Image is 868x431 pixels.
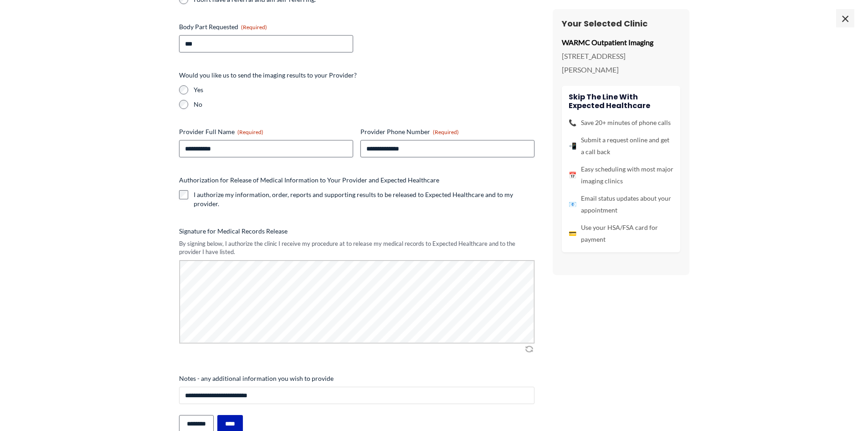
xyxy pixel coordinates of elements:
[562,18,680,29] h3: Your Selected Clinic
[569,140,576,152] span: 📲
[569,222,673,245] li: Use your HSA/FSA card for payment
[194,100,534,109] label: No
[194,85,534,94] label: Yes
[569,117,576,129] span: 📞
[569,198,576,210] span: 📧
[562,36,680,49] p: WARMC Outpatient Imaging
[241,24,267,31] span: (Required)
[237,129,263,135] span: (Required)
[179,227,534,236] label: Signature for Medical Records Release
[569,192,673,216] li: Email status updates about your appointment
[569,169,576,181] span: 📅
[836,9,854,27] span: ×
[179,22,353,31] label: Body Part Requested
[562,49,680,76] p: [STREET_ADDRESS][PERSON_NAME]
[569,93,673,110] h4: Skip the line with Expected Healthcare
[569,134,673,158] li: Submit a request online and get a call back
[179,71,357,80] legend: Would you like us to send the imaging results to your Provider?
[179,176,439,185] legend: Authorization for Release of Medical Information to Your Provider and Expected Healthcare
[569,117,673,129] li: Save 20+ minutes of phone calls
[179,127,353,136] label: Provider Full Name
[194,190,534,208] label: I authorize my information, order, reports and supporting results to be released to Expected Heal...
[569,228,576,239] span: 💳
[179,374,534,383] label: Notes - any additional information you wish to provide
[524,344,534,353] img: Clear Signature
[569,163,673,187] li: Easy scheduling with most major imaging clinics
[433,129,459,135] span: (Required)
[360,127,534,136] label: Provider Phone Number
[179,239,534,256] div: By signing below, I authorize the clinic I receive my procedure at to release my medical records ...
